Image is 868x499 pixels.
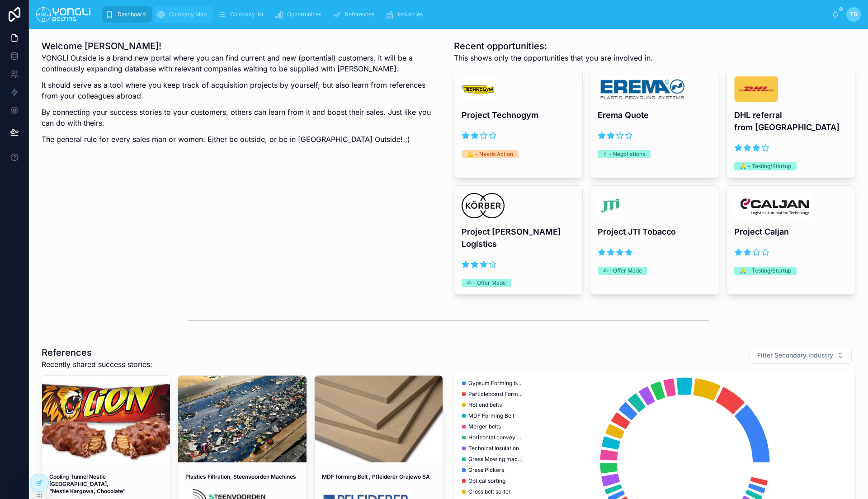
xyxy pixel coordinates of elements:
h4: Project Caljan [734,226,848,238]
div: 🙏 - Testing/Startup [740,162,791,170]
div: ✌ - Negotiations [603,150,645,158]
div: ce7V7JUPrW3DSNOEXB1MB1IdcVk_-pEUCAOfIOoQPKs.png [315,376,443,462]
span: TB [850,11,857,18]
span: Dashboard [118,11,146,18]
h4: Project [PERSON_NAME] Logistics [462,226,575,250]
img: image.png [462,193,505,218]
h4: Project JTI Tobacco [598,226,711,238]
button: Select Button [750,347,852,364]
div: IMG_2443.JPG [178,376,306,462]
p: The general rule for every sales man or women: Either be outside, or be in [GEOGRAPHIC_DATA] Outs... [42,134,443,145]
span: Hot end belts [468,401,502,409]
img: image.png [734,193,814,218]
img: image.png [598,193,623,218]
span: Opportunities [287,11,321,18]
span: Particleboard Forming belt [468,391,523,398]
a: image.pngDHL referral from [GEOGRAPHIC_DATA]🙏 - Testing/Startup [726,69,855,178]
span: Horizontal conveying [468,434,523,441]
span: References [345,11,374,18]
a: image.pngProject [PERSON_NAME] Logistics✍ - Offer Made [454,185,583,295]
span: Cross belt sorter [468,488,511,495]
h1: Welcome [PERSON_NAME]! [42,40,443,52]
p: By connecting your success stories to your customers, others can learn from it and boost their sa... [42,107,443,128]
div: ✍ - Offer Made [467,279,506,287]
p: YONGLI Outside is a brand new portal where you can find current and new (portential) customers. I... [42,52,443,74]
span: This shows only the opportunities that you are involved in. [454,52,653,63]
p: It should serve as a tool where you keep track of acquisition projects by yourself, but also lear... [42,80,443,101]
a: image.pngProject Caljan🙏 - Testing/Startup [726,185,855,295]
h4: Erema Quote [598,109,711,121]
a: Industries [382,6,429,23]
span: Technical Insulation [468,445,519,452]
span: Recently shared success stories: [42,359,152,370]
div: scrollable content [98,5,832,24]
span: Gypsum Forming belt [468,380,523,387]
span: Merger belts [468,423,501,430]
span: Grass Pickers [468,466,504,474]
img: image.png [734,76,778,102]
span: Optical sorting [468,477,505,485]
h1: Recent opportunities: [454,40,653,52]
img: App logo [36,7,90,22]
div: 🙏 - Testing/Startup [740,267,791,275]
strong: Plastics Filtration, Steenvoorden Machines [185,473,296,480]
span: Company Map [169,11,207,18]
span: Industries [398,11,423,18]
span: MDF Forming Belt [468,412,514,419]
a: References [330,6,381,23]
strong: MDF forming Belt , Pfleiderer Grajewo SA [322,473,430,480]
div: 💪 - Needs Action [467,150,513,158]
a: Company list [215,6,270,23]
strong: Cooling Tunnel Nestle [GEOGRAPHIC_DATA], "Nestle Kargowa, Chocolate" [49,473,126,494]
a: Opportunities [272,6,328,23]
img: Technogym-logo-1.jpg [462,76,495,102]
img: download.png [598,76,688,102]
a: Technogym-logo-1.jpgProject Technogym💪 - Needs Action [454,69,583,178]
h4: DHL referral from [GEOGRAPHIC_DATA] [734,109,848,133]
h4: Project Technogym [462,109,575,121]
div: s-l500.webp [42,376,170,462]
h1: References [42,346,152,359]
a: Company Map [154,6,213,23]
span: Company list [230,11,264,18]
div: ✍ - Offer Made [603,267,642,275]
span: Filter Secondary industry [757,351,833,360]
a: Dashboard [102,6,152,23]
span: Grass Mowing machines [468,456,523,463]
a: download.pngErema Quote✌ - Negotiations [590,69,719,178]
a: image.pngProject JTI Tobacco✍ - Offer Made [590,185,719,295]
